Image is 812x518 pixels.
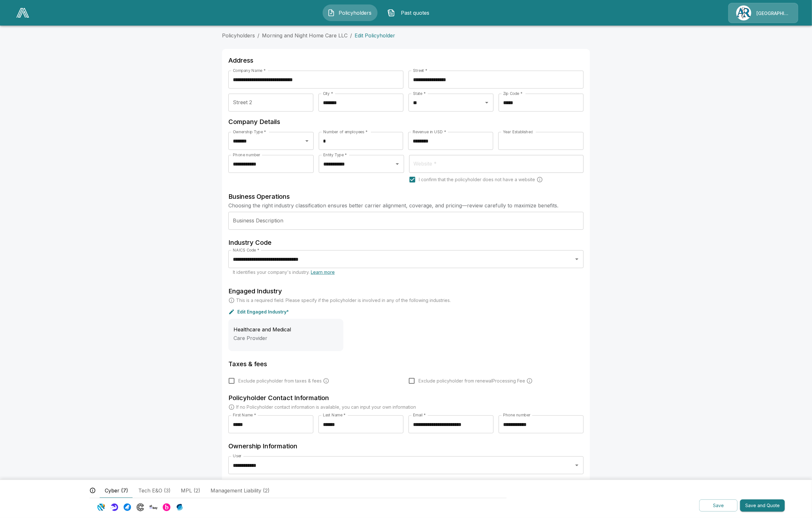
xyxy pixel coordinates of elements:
[526,378,533,384] svg: Carrier fees will still be applied
[311,269,335,275] a: Learn more
[233,269,335,275] span: It identifies your company's industry.
[228,393,584,403] h6: Policyholder Contact Information
[572,461,581,470] button: Open
[211,487,270,494] span: Management Liability (2)
[262,32,348,39] a: Morning and Night Home Care LLC
[419,176,535,183] span: I confirm that the policyholder does not have a website
[222,32,590,39] nav: breadcrumb
[233,129,266,135] label: Ownership Type *
[327,9,335,17] img: Policyholders Icon
[736,5,751,20] img: Agency Icon
[572,255,581,264] button: Open
[233,413,256,418] label: First Name *
[398,9,433,17] span: Past quotes
[237,310,289,314] p: Edit Engaged Industry*
[238,378,322,384] span: Exclude policyholder from taxes & fees
[228,359,584,369] h6: Taxes & fees
[303,136,311,145] button: Open
[228,117,584,127] h6: Company Details
[323,152,347,158] label: Entity Type *
[228,202,584,209] p: Choosing the right industry classification ensures better carrier alignment, coverage, and pricin...
[323,129,368,135] label: Number of employees *
[236,404,416,410] p: If no Policyholder contact information is available, you can input your own information
[350,32,352,39] li: /
[413,413,426,418] label: Email *
[413,68,427,73] label: Street *
[233,453,242,459] label: User
[482,98,491,107] button: Open
[323,4,378,21] button: Policyholders IconPolicyholders
[323,378,329,384] svg: Carrier and processing fees will still be applied
[503,129,533,135] label: Year Established
[228,237,584,248] h6: Industry Code
[228,191,584,202] h6: Business Operations
[383,4,438,21] button: Past quotes IconPast quotes
[355,32,395,39] p: Edit Policyholder
[236,297,451,304] p: This is a required field. Please specify if the policyholder is involved in any of the following ...
[228,55,584,66] h6: Address
[418,378,525,384] span: Exclude policyholder from renewal Processing Fee
[222,32,255,39] a: Policyholders
[756,10,790,17] p: [GEOGRAPHIC_DATA]/[PERSON_NAME]
[413,91,426,96] label: State *
[323,91,333,96] label: City *
[16,8,29,18] img: AA Logo
[503,91,523,96] label: Zip Code *
[233,247,259,253] label: NAICS Code *
[338,9,373,17] span: Policyholders
[537,176,543,183] svg: Carriers run a cyber security scan on the policyholders' websites. Please enter a website wheneve...
[228,441,584,451] h6: Ownership Information
[387,9,395,17] img: Past quotes Icon
[234,335,267,341] span: Care Provider
[503,413,531,418] label: Phone number
[234,326,291,333] span: Healthcare and Medical
[413,129,446,135] label: Revenue in USD *
[257,32,259,39] li: /
[233,68,266,73] label: Company Name *
[323,413,346,418] label: Last Name *
[393,159,402,168] button: Open
[728,3,798,23] a: Agency Icon[GEOGRAPHIC_DATA]/[PERSON_NAME]
[233,152,260,158] label: Phone number
[228,286,584,296] h6: Engaged Industry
